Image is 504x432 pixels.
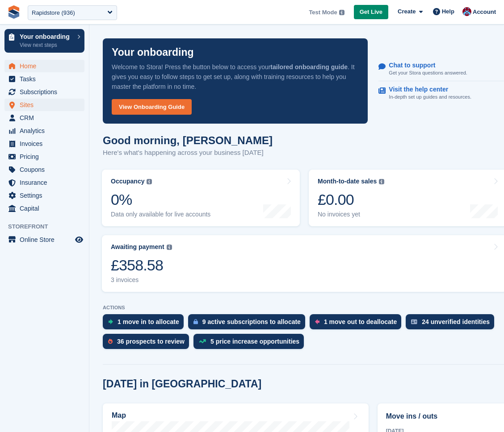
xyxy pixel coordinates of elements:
[117,338,185,345] div: 36 prospects to review
[462,7,471,16] img: David Hughes
[4,233,84,246] a: menu
[4,99,84,111] a: menu
[20,233,73,246] span: Online Store
[389,86,464,93] p: Visit the help center
[112,411,126,420] h2: Map
[4,112,84,124] a: menu
[354,5,388,20] a: Get Live
[4,163,84,176] a: menu
[8,222,89,231] span: Storefront
[4,137,84,150] a: menu
[74,234,84,245] a: Preview store
[20,125,73,137] span: Analytics
[20,163,73,176] span: Coupons
[20,60,73,72] span: Home
[406,314,499,334] a: 24 unverified identities
[103,378,261,390] h2: [DATE] in [GEOGRAPHIC_DATA]
[20,176,73,189] span: Insurance
[20,202,73,215] span: Capital
[422,318,490,325] div: 24 unverified identities
[20,189,73,202] span: Settings
[202,318,301,325] div: 9 active subscriptions to allocate
[318,211,384,218] div: No invoices yet
[112,62,359,91] p: Welcome to Stora! Press the button below to access your . It gives you easy to follow steps to ge...
[4,60,84,72] a: menu
[7,5,21,19] img: stora-icon-8386f47178a22dfd0bd8f6a31ec36ba5ce8667c1dd55bd0f319d3a0aa187defe.svg
[111,256,172,274] div: £358.58
[188,314,310,334] a: 9 active subscriptions to allocate
[4,202,84,215] a: menu
[20,99,73,111] span: Sites
[379,179,384,184] img: icon-info-grey-7440780725fd019a000dd9b08b2336e03edf1995a4989e88bcd33f0948082b44.svg
[442,7,454,16] span: Help
[4,86,84,98] a: menu
[20,137,73,150] span: Invoices
[324,318,397,325] div: 1 move out to deallocate
[20,150,73,163] span: Pricing
[20,112,73,124] span: CRM
[411,319,417,324] img: verify_identity-adf6edd0f0f0b5bbfe63781bf79b02c33cf7c696d77639b501bdc392416b5a36.svg
[103,334,193,353] a: 36 prospects to review
[210,338,299,345] div: 5 price increase opportunities
[389,62,460,69] p: Chat to support
[193,319,198,324] img: active_subscription_to_allocate_icon-d502201f5373d7db506a760aba3b589e785aa758c864c3986d89f69b8ff3...
[112,99,192,115] a: View Onboarding Guide
[108,339,113,344] img: prospect-51fa495bee0391a8d652442698ab0144808aea92771e9ea1ae160a38d050c398.svg
[20,41,73,49] p: View next steps
[103,314,188,334] a: 1 move in to allocate
[193,334,308,353] a: 5 price increase opportunities
[4,73,84,85] a: menu
[318,178,377,185] div: Month-to-date sales
[111,211,210,218] div: Data only available for live accounts
[102,170,300,226] a: Occupancy 0% Data only available for live accounts
[310,314,406,334] a: 1 move out to deallocate
[270,63,348,71] strong: tailored onboarding guide
[112,47,194,58] p: Your onboarding
[20,86,73,98] span: Subscriptions
[4,176,84,189] a: menu
[318,191,384,209] div: £0.00
[473,8,496,17] span: Account
[199,339,206,343] img: price_increase_opportunities-93ffe204e8149a01c8c9dc8f82e8f89637d9d84a8eef4429ea346261dce0b2c0.svg
[360,8,382,17] span: Get Live
[108,319,113,324] img: move_ins_to_allocate_icon-fdf77a2bb77ea45bf5b3d319d69a93e2d87916cf1d5bf7949dd705db3b84f3ca.svg
[147,179,152,184] img: icon-info-grey-7440780725fd019a000dd9b08b2336e03edf1995a4989e88bcd33f0948082b44.svg
[32,8,75,17] div: Rapidstore (936)
[389,93,471,101] p: In-depth set up guides and resources.
[309,8,337,17] span: Test Mode
[118,318,179,325] div: 1 move in to allocate
[20,73,73,85] span: Tasks
[111,276,172,284] div: 3 invoices
[20,33,73,40] p: Your onboarding
[389,69,467,77] p: Get your Stora questions answered.
[315,319,319,324] img: move_outs_to_deallocate_icon-f764333ba52eb49d3ac5e1228854f67142a1ed5810a6f6cc68b1a99e826820c5.svg
[339,10,344,15] img: icon-info-grey-7440780725fd019a000dd9b08b2336e03edf1995a4989e88bcd33f0948082b44.svg
[4,150,84,163] a: menu
[4,189,84,202] a: menu
[111,191,210,209] div: 0%
[103,148,273,158] p: Here's what's happening across your business [DATE]
[103,134,273,146] h1: Good morning, [PERSON_NAME]
[111,178,144,185] div: Occupancy
[4,29,84,53] a: Your onboarding View next steps
[4,125,84,137] a: menu
[398,7,416,16] span: Create
[111,243,164,251] div: Awaiting payment
[167,245,172,250] img: icon-info-grey-7440780725fd019a000dd9b08b2336e03edf1995a4989e88bcd33f0948082b44.svg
